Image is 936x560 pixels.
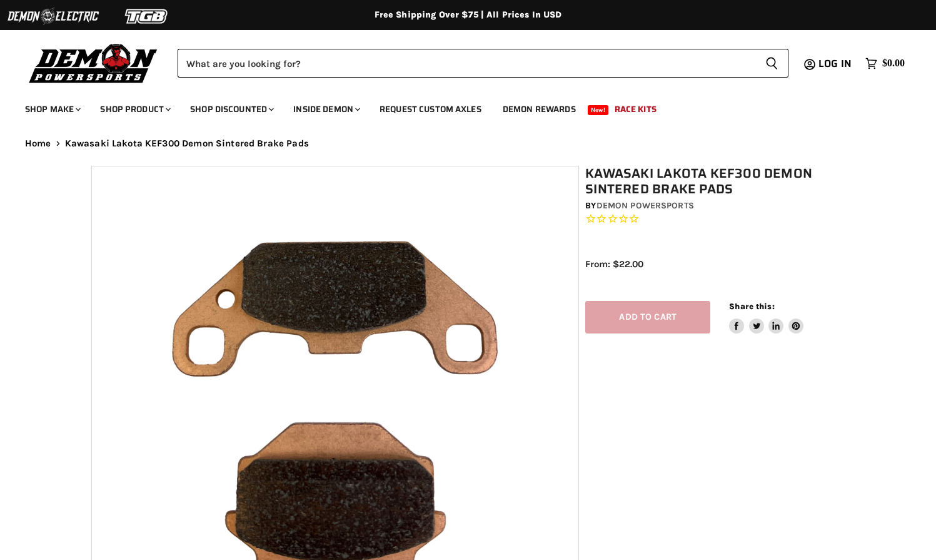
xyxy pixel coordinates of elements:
a: $0.00 [859,54,911,73]
aside: Share this: [729,301,803,334]
span: Share this: [729,302,774,311]
img: Demon Powersports [25,41,162,85]
input: Search [178,49,755,78]
a: Race Kits [605,96,666,122]
span: From: $22.00 [585,258,643,270]
ul: Main menu [16,91,902,122]
span: Log in [818,56,852,71]
a: Home [25,138,51,149]
a: Inside Demon [284,96,368,122]
a: Demon Powersports [596,200,694,211]
span: $0.00 [882,58,905,69]
a: Shop Discounted [181,96,281,122]
h1: Kawasaki Lakota KEF300 Demon Sintered Brake Pads [585,166,851,197]
a: Demon Rewards [493,96,585,122]
a: Request Custom Axles [370,96,491,122]
img: Demon Electric Logo 2 [6,4,100,28]
a: Log in [813,58,859,69]
a: Shop Product [91,96,178,122]
img: TGB Logo 2 [100,4,194,28]
div: by [585,199,851,213]
form: Product [178,49,788,78]
button: Search [755,49,788,78]
span: Rated 0.0 out of 5 stars 0 reviews [585,213,851,226]
span: Kawasaki Lakota KEF300 Demon Sintered Brake Pads [65,138,309,149]
a: Shop Make [16,96,88,122]
span: New! [588,105,609,115]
